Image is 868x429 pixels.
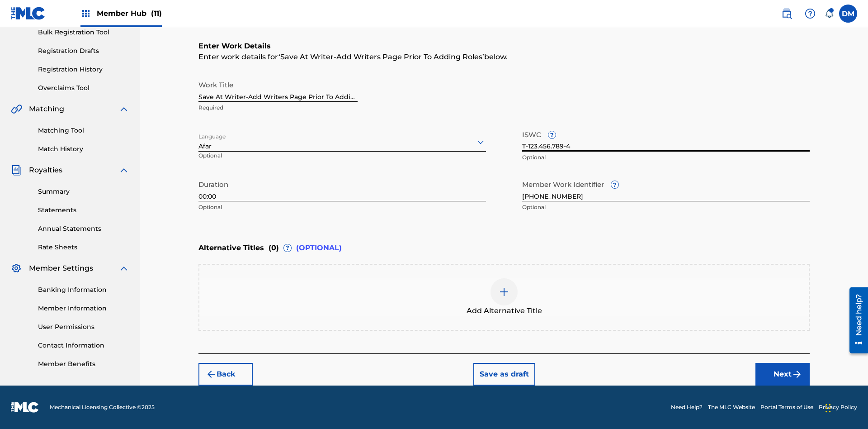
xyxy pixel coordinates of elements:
[611,181,618,188] span: ?
[118,104,129,114] img: expand
[11,165,22,176] img: Royalties
[826,395,831,422] div: Drag
[708,403,755,411] a: The MLC Website
[38,285,129,295] a: Banking Information
[198,41,810,52] h6: Enter Work Details
[755,363,810,386] button: Next
[38,46,129,56] a: Registration Drafts
[760,403,813,411] a: Portal Terms of Use
[198,203,486,211] p: Optional
[843,284,868,358] iframe: Resource Center
[38,224,129,234] a: Annual Statements
[38,187,129,196] a: Summary
[38,359,129,369] a: Member Benefits
[29,104,64,114] span: Matching
[50,403,155,411] span: Mechanical Licensing Collective © 2025
[38,83,129,93] a: Overclaims Tool
[151,9,162,18] span: (11)
[269,243,279,253] span: ( 0 )
[198,152,288,167] p: Optional
[80,8,91,19] img: Top Rightsholders
[484,52,508,61] span: below.
[38,341,129,350] a: Contact Information
[548,131,556,138] span: ?
[38,304,129,313] a: Member Information
[118,165,129,176] img: expand
[206,369,217,380] img: 7ee5dd4eb1f8a8e3ef2f.svg
[38,28,129,37] a: Bulk Registration Tool
[284,244,291,252] span: ?
[38,144,129,154] a: Match History
[467,305,542,316] span: Add Alternative Title
[792,369,802,380] img: f7272a7cc735f4ea7f67.svg
[198,104,358,112] p: Required
[781,8,792,19] img: search
[38,243,129,252] a: Rate Sheets
[38,126,129,135] a: Matching Tool
[11,402,39,413] img: logo
[280,52,482,61] span: Save At Writer-Add Writers Page Prior To Adding Roles
[11,104,22,114] img: Matching
[11,7,46,20] img: MLC Logo
[118,263,129,274] img: expand
[198,243,264,253] span: Alternative Titles
[522,153,810,162] p: Optional
[38,205,129,215] a: Statements
[805,8,816,19] img: help
[97,8,162,19] span: Member Hub
[38,65,129,74] a: Registration History
[11,263,22,274] img: Member Settings
[671,403,703,411] a: Need Help?
[778,5,796,23] a: Public Search
[819,403,857,411] a: Privacy Policy
[499,286,509,297] img: add
[198,52,278,61] span: Enter work details for
[29,263,93,274] span: Member Settings
[29,165,62,176] span: Royalties
[839,5,857,23] div: User Menu
[296,243,342,253] span: (OPTIONAL)
[38,322,129,332] a: User Permissions
[801,5,819,23] div: Help
[823,386,868,429] iframe: Chat Widget
[278,52,484,61] span: Save At Writer-Add Writers Page Prior To Adding Roles
[198,363,253,386] button: Back
[825,9,834,18] div: Notifications
[522,203,810,211] p: Optional
[473,363,535,386] button: Save as draft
